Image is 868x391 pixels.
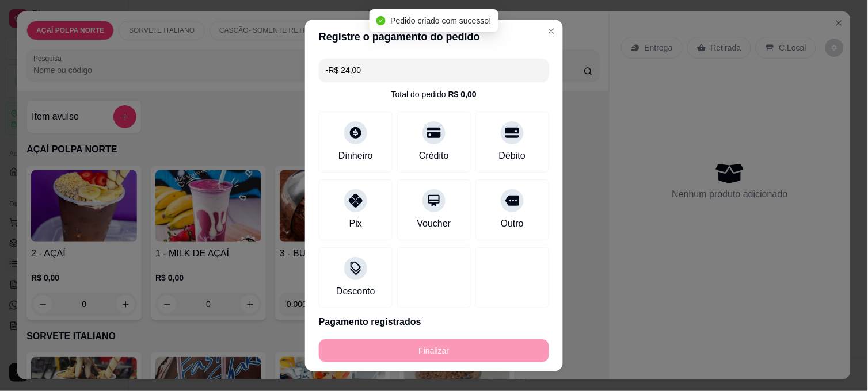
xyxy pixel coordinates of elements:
[448,89,477,100] div: R$ 0,00
[417,217,451,231] div: Voucher
[501,217,524,231] div: Outro
[499,149,526,163] div: Débito
[338,149,373,163] div: Dinheiro
[336,285,375,298] div: Desconto
[419,149,449,163] div: Crédito
[376,16,386,25] span: check-circle
[391,89,477,100] div: Total do pedido
[319,315,549,329] p: Pagamento registrados
[305,20,563,54] header: Registre o pagamento do pedido
[390,16,491,25] span: Pedido criado com sucesso!
[326,59,542,82] input: Ex.: hambúrguer de cordeiro
[542,22,561,40] button: Close
[349,217,362,231] div: Pix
